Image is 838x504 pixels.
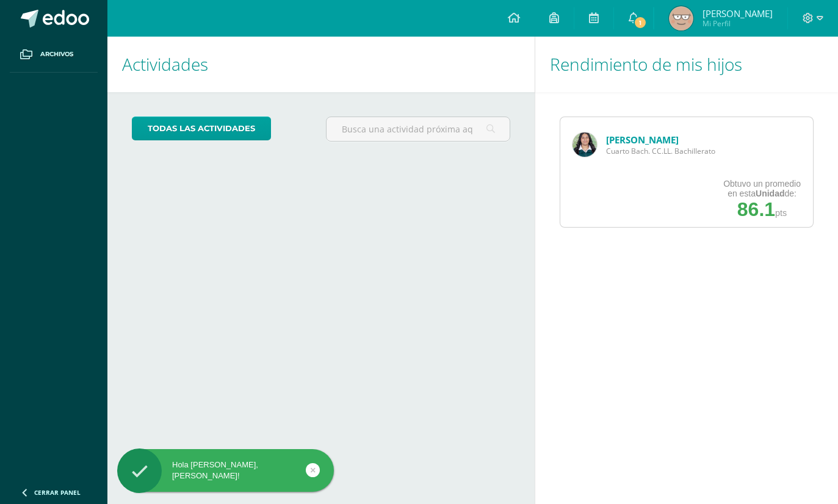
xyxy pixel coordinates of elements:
[669,6,693,31] img: 4f584a23ab57ed1d5ae0c4d956f68ee2.png
[634,16,647,29] span: 1
[606,146,715,156] span: Cuarto Bach. CC.LL. Bachillerato
[573,132,597,157] img: 394a635caed45dd5ecdce74f5258ffdb.png
[723,179,801,198] div: Obtuvo un promedio en esta de:
[122,37,520,92] h1: Actividades
[606,134,679,146] a: [PERSON_NAME]
[703,18,773,29] span: Mi Perfil
[327,117,510,141] input: Busca una actividad próxima aquí...
[703,7,773,20] span: [PERSON_NAME]
[117,459,334,481] div: Hola [PERSON_NAME], [PERSON_NAME]!
[132,117,271,140] a: todas las Actividades
[775,208,787,218] span: pts
[756,189,784,198] strong: Unidad
[550,37,823,92] h1: Rendimiento de mis hijos
[34,488,81,497] span: Cerrar panel
[10,37,98,73] a: Archivos
[737,198,775,220] span: 86.1
[40,49,73,59] span: Archivos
